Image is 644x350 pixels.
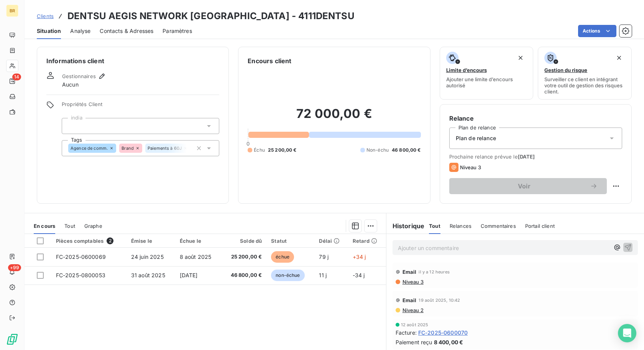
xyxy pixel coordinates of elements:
[353,254,366,260] span: +34 j
[34,223,55,229] span: En cours
[450,223,472,229] span: Relances
[46,56,219,65] h6: Informations client
[37,12,54,20] a: Clients
[392,147,421,154] span: 46 800,00 €
[449,178,607,194] button: Voir
[458,183,590,189] span: Voir
[419,298,460,303] span: 19 août 2025, 10:42
[71,146,108,150] span: Agence de comm.
[64,223,75,229] span: Tout
[449,154,622,160] span: Prochaine relance prévue le
[402,307,424,313] span: Niveau 2
[518,154,535,160] span: [DATE]
[271,270,304,281] span: non-échue
[100,27,153,35] span: Contacts & Adresses
[12,74,21,80] span: 14
[429,223,440,229] span: Tout
[248,106,421,129] h2: 72 000,00 €
[148,146,182,150] span: Paiements à 60J
[396,338,432,346] span: Paiement reçu
[525,223,555,229] span: Portail client
[396,329,417,337] span: Facture :
[226,253,262,261] span: 25 200,00 €
[419,270,449,274] span: il y a 12 heures
[163,27,192,35] span: Paramètres
[62,101,219,112] span: Propriétés Client
[62,81,79,88] span: Aucun
[578,25,616,37] button: Actions
[449,114,622,123] h6: Relance
[131,238,171,244] div: Émise le
[386,221,425,231] h6: Historique
[402,279,424,285] span: Niveau 3
[122,146,134,150] span: Brand
[248,56,291,65] h6: Encours client
[618,324,636,342] div: Open Intercom Messenger
[68,123,74,129] input: Ajouter une valeur
[180,238,217,244] div: Échue le
[131,254,164,260] span: 24 juin 2025
[456,134,496,142] span: Plan de relance
[56,237,122,244] div: Pièces comptables
[544,76,625,95] span: Surveiller ce client en intégrant votre outil de gestion des risques client.
[37,13,54,19] span: Clients
[6,333,18,345] img: Logo LeanPay
[180,254,212,260] span: 8 août 2025
[319,254,329,260] span: 79 j
[366,147,389,154] span: Non-échu
[402,297,417,303] span: Email
[254,147,265,154] span: Échu
[246,141,250,147] span: 0
[6,5,18,17] div: BR
[446,67,487,73] span: Limite d’encours
[271,238,310,244] div: Statut
[226,238,262,244] div: Solde dû
[538,47,632,100] button: Gestion du risqueSurveiller ce client en intégrant votre outil de gestion des risques client.
[418,329,468,337] span: FC-2025-0600070
[481,223,516,229] span: Commentaires
[131,272,165,278] span: 31 août 2025
[67,9,355,23] h3: DENTSU AEGIS NETWORK [GEOGRAPHIC_DATA] - 4111DENTSU
[544,67,587,73] span: Gestion du risque
[62,73,96,79] span: Gestionnaires
[8,264,21,271] span: +99
[70,27,90,35] span: Analyse
[84,223,102,229] span: Graphe
[460,164,481,170] span: Niveau 3
[402,269,417,275] span: Email
[401,322,429,327] span: 12 août 2025
[353,272,365,278] span: -34 j
[180,272,198,278] span: [DATE]
[187,145,193,152] input: Ajouter une valeur
[319,238,343,244] div: Délai
[440,47,534,100] button: Limite d’encoursAjouter une limite d’encours autorisé
[353,238,381,244] div: Retard
[271,251,294,263] span: échue
[434,338,463,346] span: 8 400,00 €
[446,76,527,88] span: Ajouter une limite d’encours autorisé
[268,147,297,154] span: 25 200,00 €
[107,237,113,244] span: 2
[56,272,105,278] span: FC-2025-0800053
[56,254,106,260] span: FC-2025-0600069
[226,271,262,279] span: 46 800,00 €
[37,27,61,35] span: Situation
[319,272,327,278] span: 11 j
